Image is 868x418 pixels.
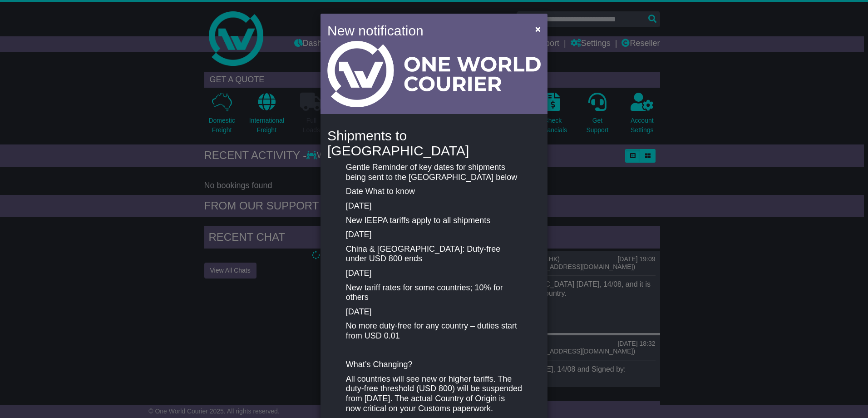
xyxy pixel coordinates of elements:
[327,41,541,107] img: Light
[346,269,522,279] p: [DATE]
[346,244,522,264] p: China & [GEOGRAPHIC_DATA]: Duty-free under USD 800 ends
[535,24,541,34] span: ×
[346,307,522,317] p: [DATE]
[346,163,522,182] p: Gentle Reminder of key dates for shipments being sent to the [GEOGRAPHIC_DATA] below
[346,321,522,341] p: No more duty-free for any country – duties start from USD 0.01
[346,283,522,303] p: New tariff rates for some countries; 10% for others
[327,128,541,158] h4: Shipments to [GEOGRAPHIC_DATA]
[327,20,522,41] h4: New notification
[346,360,522,370] p: What’s Changing?
[346,187,522,197] p: Date What to know
[531,20,545,38] button: Close
[346,374,522,413] p: All countries will see new or higher tariffs. The duty-free threshold (USD 800) will be suspended...
[346,230,522,240] p: [DATE]
[346,216,522,226] p: New IEEPA tariffs apply to all shipments
[346,201,522,211] p: [DATE]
